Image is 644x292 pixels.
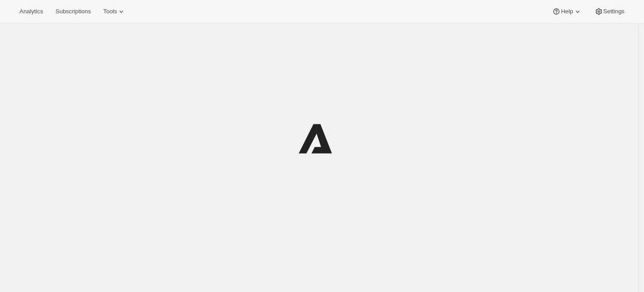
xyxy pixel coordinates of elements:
[603,8,625,15] span: Settings
[103,8,117,15] span: Tools
[50,5,96,18] button: Subscriptions
[547,5,587,18] button: Help
[55,8,91,15] span: Subscriptions
[589,5,630,18] button: Settings
[561,8,573,15] span: Help
[98,5,131,18] button: Tools
[19,8,43,15] span: Analytics
[14,5,48,18] button: Analytics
